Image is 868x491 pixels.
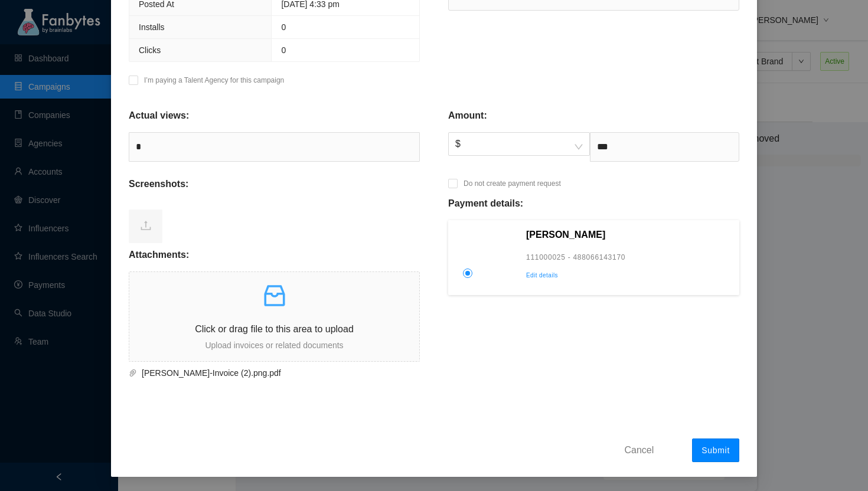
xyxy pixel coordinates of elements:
span: Cancel [624,443,654,457]
span: inboxClick or drag file to this area to uploadUpload invoices or related documents [129,272,419,361]
span: 0 [281,45,286,55]
span: upload [140,220,152,231]
p: Screenshots: [129,177,188,191]
p: [PERSON_NAME] [526,228,732,242]
p: Do not create payment request [464,178,561,189]
p: 111000025 - 488066143170 [526,251,732,263]
span: Installs [139,22,165,32]
button: Submit [692,438,739,462]
span: inbox [260,281,289,310]
span: Emily-Invoice (2).png.pdf [137,366,406,379]
span: $ [455,133,583,155]
span: Clicks [139,45,161,55]
p: Upload invoices or related documents [129,339,419,352]
span: Submit [701,446,730,455]
button: Cancel [615,440,663,459]
p: Payment details: [448,197,523,211]
p: Click or drag file to this area to upload [129,322,419,336]
p: Edit details [526,270,732,281]
p: Actual views: [129,109,189,123]
p: Attachments: [129,248,189,262]
p: Amount: [448,109,487,123]
span: 0 [281,22,286,32]
p: I’m paying a Talent Agency for this campaign [144,74,284,86]
span: paper-clip [129,369,137,377]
